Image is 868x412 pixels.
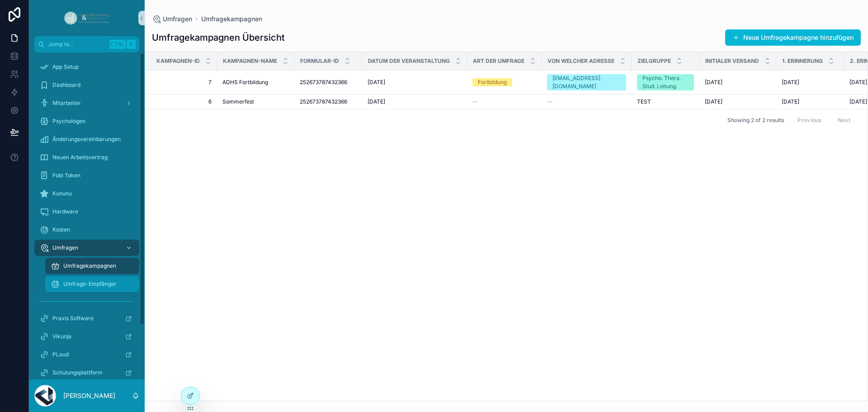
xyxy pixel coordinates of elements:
[34,204,139,220] a: Hardware
[52,118,85,125] span: Psychologen
[300,98,357,105] a: 252673787432366
[152,31,285,44] h1: Umfragekampagnen Übersicht
[472,78,536,86] a: Fortbildung
[705,57,759,65] span: Initialer Versand
[782,79,799,86] span: [DATE]
[222,98,289,105] a: Sommerfest
[642,74,689,90] div: Psycho. Thera. Stud. Leitung.
[163,14,192,24] span: Umfragen
[472,98,536,105] a: --
[34,149,139,166] a: Neuen Arbeitsvertrag
[52,172,80,179] span: Fobi Token
[52,244,78,251] span: Umfragen
[48,41,106,48] span: Jump to...
[478,78,507,86] div: Fortbildung
[547,98,552,105] span: --
[300,98,347,105] span: 252673787432366
[34,365,139,381] a: Schulungsplattform
[34,131,139,147] a: Änderungsvereinbarungen
[34,77,139,93] a: Dashboard
[52,63,79,71] span: App Setup
[782,57,823,65] span: 1. Erinnerung
[725,29,861,46] button: Neue Umfragekampagne hinzufügen
[34,185,139,202] a: Kununu
[637,98,694,105] a: TEST
[52,99,81,107] span: Mitarbeiter
[547,57,614,65] span: Von welcher Adresse
[368,79,462,86] a: [DATE]
[368,57,450,65] span: Datum der Veranstaltung
[637,57,671,65] span: Zielgruppe
[34,36,139,52] button: Jump to...CtrlK
[52,369,103,376] span: Schulungsplattform
[45,276,139,292] a: Umfrage-Empfänger
[52,333,71,340] span: Vikunja
[34,310,139,327] a: Praxis Software
[705,79,722,86] span: [DATE]
[34,59,139,75] a: App Setup
[222,98,254,105] span: Sommerfest
[127,41,135,48] span: K
[156,79,212,86] a: 7
[300,57,339,65] span: Formular-ID
[34,113,139,129] a: Psychologen
[472,98,478,105] span: --
[705,98,771,105] a: [DATE]
[52,315,94,322] span: Praxis Software
[34,240,139,256] a: Umfragen
[156,57,200,65] span: Kampagnen-ID
[63,280,117,288] span: Umfrage-Empfänger
[34,328,139,345] a: Vikunja
[34,95,139,111] a: Mitarbeiter
[849,98,867,105] span: [DATE]
[222,79,268,86] span: ADHS Fortbildung
[368,98,385,105] span: [DATE]
[727,117,784,124] span: Showing 2 of 2 results
[201,14,262,24] a: Umfragekampagnen
[552,74,621,90] div: [EMAIL_ADDRESS][DOMAIN_NAME]
[300,79,347,86] span: 252673787432366
[63,11,110,25] img: App logo
[29,52,145,379] div: scrollable content
[849,79,867,86] span: [DATE]
[473,57,524,65] span: Art der Umfrage
[63,391,115,400] p: [PERSON_NAME]
[300,79,357,86] a: 252673787432366
[52,208,78,215] span: Hardware
[52,81,80,89] span: Dashboard
[547,98,626,105] a: --
[52,351,69,358] span: PLoud
[109,40,126,49] span: Ctrl
[52,136,121,143] span: Änderungsvereinbarungen
[637,74,694,90] a: Psycho. Thera. Stud. Leitung.
[223,57,277,65] span: Kampagnen-Name
[368,98,462,105] a: [DATE]
[782,98,799,105] span: [DATE]
[782,79,839,86] a: [DATE]
[222,79,289,86] a: ADHS Fortbildung
[34,346,139,363] a: PLoud
[705,79,771,86] a: [DATE]
[52,190,72,197] span: Kununu
[63,262,116,270] span: Umfragekampagnen
[52,226,70,233] span: Kosten
[34,167,139,184] a: Fobi Token
[705,98,722,105] span: [DATE]
[637,98,651,105] span: TEST
[156,98,212,105] a: 6
[45,258,139,274] a: Umfragekampagnen
[547,74,626,90] a: [EMAIL_ADDRESS][DOMAIN_NAME]
[152,14,192,24] a: Umfragen
[368,79,385,86] span: [DATE]
[52,154,108,161] span: Neuen Arbeitsvertrag
[782,98,839,105] a: [DATE]
[34,222,139,238] a: Kosten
